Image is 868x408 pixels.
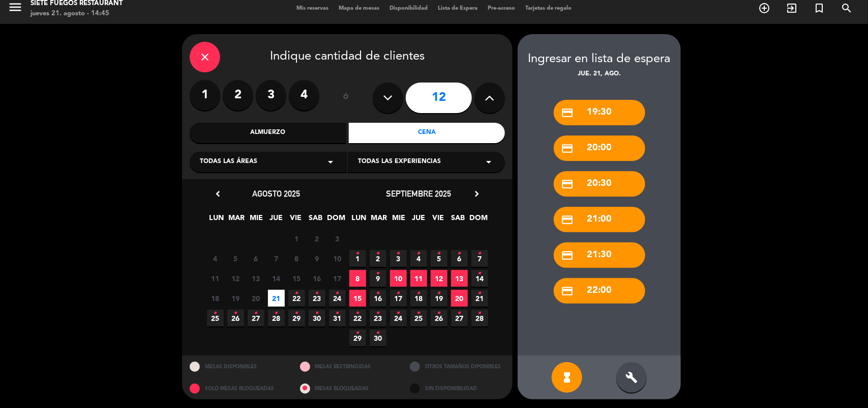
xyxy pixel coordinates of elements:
[268,270,285,287] span: 14
[254,305,258,321] i: •
[390,270,407,287] span: 10
[288,290,305,307] span: 22
[370,250,386,267] span: 2
[471,188,482,199] i: chevron_right
[248,290,264,307] span: 20
[397,305,400,321] i: •
[370,310,386,327] span: 23
[554,100,645,125] div: 19:30
[376,246,380,262] i: •
[561,371,573,384] i: hourglass_full
[213,188,223,199] i: chevron_left
[190,123,346,143] div: Almuerzo
[417,246,421,262] i: •
[554,242,645,268] div: 21:30
[390,290,407,307] span: 17
[227,250,244,267] span: 5
[786,2,798,14] i: exit_to_app
[315,285,319,302] i: •
[324,156,337,168] i: arrow_drop_down
[268,310,285,327] span: 28
[397,285,400,302] i: •
[288,230,305,247] span: 1
[248,250,264,267] span: 6
[431,270,447,287] span: 12
[451,270,468,287] span: 13
[410,250,427,267] span: 4
[478,246,482,262] i: •
[554,135,645,161] div: 20:00
[329,290,346,307] span: 24
[349,290,366,307] span: 15
[356,246,360,262] i: •
[234,305,237,321] i: •
[554,171,645,197] div: 20:30
[410,270,427,287] span: 11
[207,270,224,287] span: 11
[390,250,407,267] span: 3
[561,213,574,226] i: credit_card
[289,80,319,111] label: 4
[309,270,325,287] span: 16
[376,305,380,321] i: •
[478,285,482,302] i: •
[397,246,400,262] i: •
[520,6,577,11] span: Tarjetas de regalo
[391,212,407,229] span: MIE
[376,325,380,341] i: •
[450,212,467,229] span: SAB
[349,310,366,327] span: 22
[370,330,386,346] span: 30
[349,250,366,267] span: 1
[561,106,574,119] i: credit_card
[288,270,305,287] span: 15
[268,212,285,229] span: JUE
[309,310,325,327] span: 30
[431,250,447,267] span: 5
[268,290,285,307] span: 21
[483,6,520,11] span: Pre-acceso
[336,305,339,321] i: •
[228,212,245,229] span: MAR
[471,270,488,287] span: 14
[470,212,487,229] span: DOM
[190,80,220,111] label: 1
[256,80,286,111] label: 3
[248,310,264,327] span: 27
[252,188,300,199] span: agosto 2025
[417,285,421,302] i: •
[329,250,346,267] span: 10
[561,142,574,155] i: credit_card
[433,6,483,11] span: Lista de Espera
[200,157,257,167] span: Todas las áreas
[376,285,380,302] i: •
[227,270,244,287] span: 12
[471,290,488,307] span: 21
[291,6,334,11] span: Mis reservas
[182,356,292,377] div: MESAS DISPONIBLES
[268,250,285,267] span: 7
[309,250,325,267] span: 9
[199,51,211,63] i: close
[402,356,513,377] div: OTROS TAMAÑOS DIPONIBLES
[458,305,461,321] i: •
[356,325,360,341] i: •
[349,330,366,346] span: 29
[329,230,346,247] span: 3
[214,305,217,321] i: •
[227,310,244,327] span: 26
[561,285,574,297] i: credit_card
[356,305,360,321] i: •
[471,310,488,327] span: 28
[813,2,825,14] i: turned_in_not
[625,371,638,384] i: build
[248,212,265,229] span: MIE
[841,2,853,14] i: search
[451,250,468,267] span: 6
[437,305,441,321] i: •
[292,356,403,377] div: MESAS RESTRINGIDAS
[31,9,123,19] div: jueves 21. agosto - 14:45
[386,188,451,199] span: septiembre 2025
[402,377,513,399] div: SIN DISPONIBILIDAD
[410,290,427,307] span: 18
